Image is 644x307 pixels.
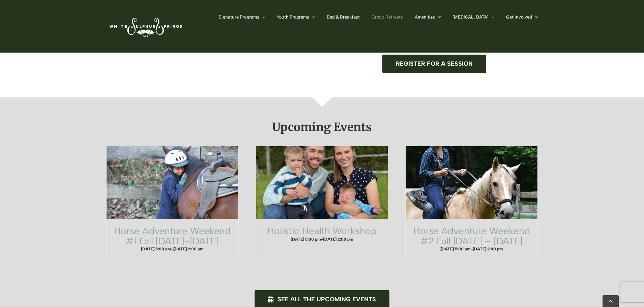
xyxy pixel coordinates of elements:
[473,247,503,251] span: [DATE] 2:00 pm
[323,237,353,242] span: [DATE] 2:00 pm
[106,121,538,133] h2: Upcoming Events
[106,10,184,42] img: White Sulphur Springs Logo
[372,15,403,19] span: Group Retreats
[107,146,238,219] a: Horse Adventure Weekend #1 Fall Wednesday-Friday
[277,296,376,303] span: See all the upcoming events
[173,247,204,251] span: [DATE] 2:00 pm
[506,15,532,19] span: Get Involved
[263,236,381,242] h4: -
[412,246,531,252] h4: -
[113,246,232,252] h4: -
[440,247,471,251] span: [DATE] 5:00 pm
[256,146,388,219] a: Holistic Health Workshop
[114,225,231,247] a: Horse Adventure Weekend #1 Fall [DATE]-[DATE]
[396,60,473,67] span: Register for a session
[291,237,321,242] span: [DATE] 5:00 pm
[218,15,259,19] span: Signature Programs
[267,225,377,237] a: Holistic Health Workshop
[452,15,489,19] span: [MEDICAL_DATA]
[327,15,360,19] span: Bed & Breakfast
[141,247,171,251] span: [DATE] 5:00 pm
[382,55,486,73] a: Register
[406,146,537,219] a: Horse Adventure Weekend #2 Fall Friday – Sunday
[415,15,435,19] span: Amenities
[277,15,309,19] span: Youth Programs
[413,225,530,247] a: Horse Adventure Weekend #2 Fall [DATE] – [DATE]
